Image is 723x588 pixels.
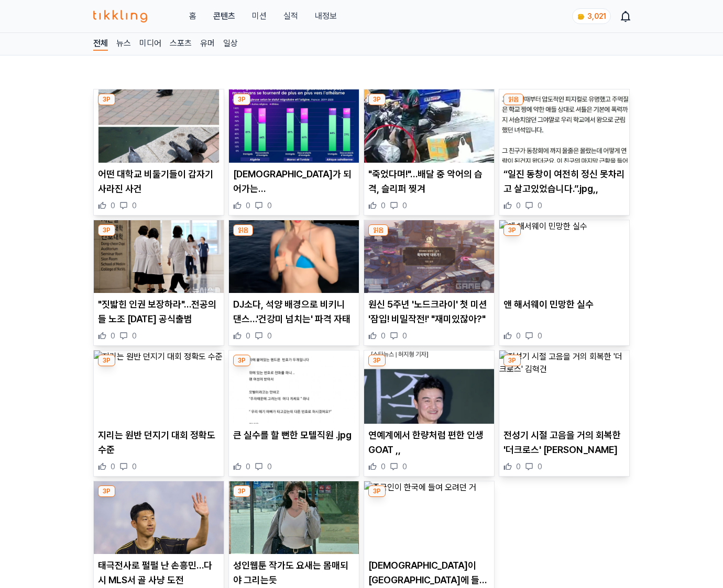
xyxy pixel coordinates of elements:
span: 0 [111,200,115,211]
span: 0 [246,461,250,472]
a: 뉴스 [116,37,131,51]
div: 3P 앤 해서웨이 민망한 실수 앤 해서웨이 민망한 실수 0 0 [499,220,630,346]
img: 어떤 대학교 비둘기들이 갑자기 사라진 사건 [94,89,224,163]
p: 지리는 원반 던지기 대회 정확도 수준 [98,428,220,457]
img: 티끌링 [93,10,147,22]
span: 0 [402,461,407,472]
img: 연예계에서 한량처럼 편한 인생 GOAT ,, [364,350,494,424]
div: 3P [98,355,115,366]
span: 0 [111,331,115,341]
span: 0 [246,200,250,211]
span: 0 [132,461,137,472]
p: "짓밟힌 인권 보장하라"…전공의들 노조 [DATE] 공식출범 [98,297,220,326]
span: 3,021 [587,12,606,20]
div: 읽음 [503,94,523,105]
p: 성인웹툰 작가도 요새는 몸매되야 그리는듯 [233,558,355,587]
span: 0 [132,200,137,211]
div: 3P 큰 실수를 할 뻔한 모텔직원 .jpg 큰 실수를 할 뻔한 모텔직원 .jpg 0 0 [228,350,359,477]
p: 전성기 시절 고음을 거의 회복한 '더크로스' [PERSON_NAME] [503,428,625,457]
img: "죽었다며!"…배달 중 악어의 습격, 슬리퍼 찢겨 [364,89,494,163]
img: 큰 실수를 할 뻔한 모텔직원 .jpg [229,350,359,424]
div: 3P 무신론자가 되어가는 프랑스의 무슬림들 [DEMOGRAPHIC_DATA]가 되어가는 [DEMOGRAPHIC_DATA]의 [DEMOGRAPHIC_DATA] 0 0 [228,89,359,216]
span: 0 [516,461,521,472]
p: 원신 5주년 '노드크라이' 첫 미션 '잠입! 비밀작전!' "재미있잖아?" [368,297,490,326]
a: 스포츠 [170,37,192,51]
a: 유머 [200,37,215,51]
a: 콘텐츠 [213,10,235,22]
img: 중국인이 한국에 들여 오려던 거 [364,481,494,555]
div: 3P [98,485,115,497]
p: [DEMOGRAPHIC_DATA]가 되어가는 [DEMOGRAPHIC_DATA]의 [DEMOGRAPHIC_DATA] [233,167,355,196]
a: 미디어 [139,37,161,51]
div: 3P [368,355,386,366]
div: 읽음 [233,224,253,236]
div: 읽음 [368,224,388,236]
a: 실적 [283,10,298,22]
img: 무신론자가 되어가는 프랑스의 무슬림들 [229,89,359,163]
div: 3P 지리는 원반 던지기 대회 정확도 수준 지리는 원반 던지기 대회 정확도 수준 0 0 [93,350,224,477]
p: 큰 실수를 할 뻔한 모텔직원 .jpg [233,428,355,443]
div: 3P "죽었다며!"…배달 중 악어의 습격, 슬리퍼 찢겨 "죽었다며!"…배달 중 악어의 습격, 슬리퍼 찢겨 0 0 [364,89,495,216]
div: 3P [233,485,250,497]
p: 태극전사로 펄펄 난 손흥민…다시 MLS서 골 사냥 도전 [98,558,220,587]
span: 0 [538,200,542,211]
a: 내정보 [315,10,337,22]
img: coin [577,13,585,21]
img: 원신 5주년 '노드크라이' 첫 미션 '잠입! 비밀작전!' "재미있잖아?" [364,220,494,293]
div: 3P 연예계에서 한량처럼 편한 인생 GOAT ,, 연예계에서 한량처럼 편한 인생 GOAT ,, 0 0 [364,350,495,477]
img: 태극전사로 펄펄 난 손흥민…다시 MLS서 골 사냥 도전 [94,481,224,555]
span: 0 [381,331,386,341]
img: 앤 해서웨이 민망한 실수 [499,220,629,293]
span: 0 [402,331,407,341]
span: 0 [381,461,386,472]
div: 3P [503,355,521,366]
span: 0 [132,331,137,341]
img: “일진 동창이 여전히 정신 못차리고 살고있었습니다.”.jpg,, [499,89,629,163]
p: [DEMOGRAPHIC_DATA]이 [GEOGRAPHIC_DATA]에 들여 오려던 거 [368,558,490,587]
div: 3P [98,224,115,236]
div: 3P 어떤 대학교 비둘기들이 갑자기 사라진 사건 어떤 대학교 비둘기들이 갑자기 사라진 사건 0 0 [93,89,224,216]
p: 앤 해서웨이 민망한 실수 [503,297,625,312]
img: "짓밟힌 인권 보장하라"…전공의들 노조 오늘 공식출범 [94,220,224,293]
a: coin 3,021 [572,8,609,24]
div: 3P [368,485,386,497]
p: "죽었다며!"…배달 중 악어의 습격, 슬리퍼 찢겨 [368,167,490,196]
span: 0 [538,331,542,341]
div: 3P [98,94,115,105]
button: 미션 [252,10,267,22]
span: 0 [267,331,272,341]
span: 0 [267,461,272,472]
span: 0 [111,461,115,472]
p: 어떤 대학교 비둘기들이 갑자기 사라진 사건 [98,167,220,196]
div: 3P [233,355,250,366]
div: 3P [368,94,386,105]
span: 0 [516,331,521,341]
a: 전체 [93,37,108,51]
img: 전성기 시절 고음을 거의 회복한 '더크로스' 김혁건 [499,350,629,424]
img: 성인웹툰 작가도 요새는 몸매되야 그리는듯 [229,481,359,555]
a: 홈 [189,10,196,22]
span: 0 [267,200,272,211]
div: 3P [233,94,250,105]
span: 0 [246,331,250,341]
span: 0 [516,200,521,211]
span: 0 [538,461,542,472]
img: 지리는 원반 던지기 대회 정확도 수준 [94,350,224,424]
div: 3P [503,224,521,236]
div: 읽음 DJ소다, 석양 배경으로 비키니 댄스…'건강미 넘치는' 파격 자태 DJ소다, 석양 배경으로 비키니 댄스…'건강미 넘치는' 파격 자태 0 0 [228,220,359,346]
p: “일진 동창이 여전히 정신 못차리고 살고있었습니다.”.jpg,, [503,167,625,196]
div: 3P 전성기 시절 고음을 거의 회복한 '더크로스' 김혁건 전성기 시절 고음을 거의 회복한 '더크로스' [PERSON_NAME] 0 0 [499,350,630,477]
span: 0 [402,200,407,211]
div: 읽음 원신 5주년 '노드크라이' 첫 미션 '잠입! 비밀작전!' "재미있잖아?" 원신 5주년 '노드크라이' 첫 미션 '잠입! 비밀작전!' "재미있잖아?" 0 0 [364,220,495,346]
div: 3P "짓밟힌 인권 보장하라"…전공의들 노조 오늘 공식출범 "짓밟힌 인권 보장하라"…전공의들 노조 [DATE] 공식출범 0 0 [93,220,224,346]
a: 일상 [223,37,238,51]
p: DJ소다, 석양 배경으로 비키니 댄스…'건강미 넘치는' 파격 자태 [233,297,355,326]
span: 0 [381,200,386,211]
div: 읽음 “일진 동창이 여전히 정신 못차리고 살고있었습니다.”.jpg,, “일진 동창이 여전히 정신 못차리고 살고있었습니다.”.jpg,, 0 0 [499,89,630,216]
p: 연예계에서 한량처럼 편한 인생 GOAT ,, [368,428,490,457]
img: DJ소다, 석양 배경으로 비키니 댄스…'건강미 넘치는' 파격 자태 [229,220,359,293]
